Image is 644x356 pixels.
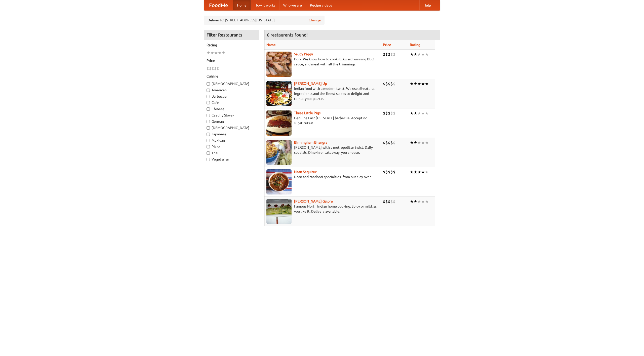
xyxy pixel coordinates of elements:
[266,43,276,47] a: Name
[390,52,393,57] li: $
[385,199,388,204] li: $
[207,43,256,48] h5: Rating
[207,133,210,136] input: Japanese
[385,81,388,87] li: $
[266,140,292,165] img: bhangra.jpg
[421,140,425,145] li: ★
[207,95,210,98] input: Barbecue
[393,199,395,204] li: $
[266,57,379,67] p: Pork. We know how to cook it. Award-winning BBQ sauce, and meat with all the trimmings.
[207,150,256,155] label: Thai
[207,132,256,137] label: Japanese
[207,89,210,92] input: American
[414,199,417,204] li: ★
[266,52,292,77] img: saucy.jpg
[207,145,210,148] input: Pizza
[417,52,421,57] li: ★
[385,169,388,175] li: $
[207,151,210,155] input: Thai
[410,199,414,204] li: ★
[266,81,292,106] img: curryup.jpg
[410,52,414,57] li: ★
[207,119,256,124] label: German
[207,139,210,142] input: Mexican
[383,140,385,145] li: $
[383,169,385,175] li: $
[425,169,429,175] li: ★
[419,0,435,10] a: Help
[266,204,379,214] p: Famous North Indian home cooking. Spicy or mild, as you like it. Delivery available.
[393,52,395,57] li: $
[383,81,385,87] li: $
[388,110,390,116] li: $
[414,52,417,57] li: ★
[207,113,256,118] label: Czech / Slovak
[383,43,391,47] a: Price
[425,199,429,204] li: ★
[294,140,327,144] a: Birmingham Bhangra
[383,110,385,116] li: $
[204,16,325,25] div: Deliver to: [STREET_ADDRESS][US_STATE]
[207,88,256,93] label: American
[390,81,393,87] li: $
[214,50,218,56] li: ★
[207,82,210,86] input: [DEMOGRAPHIC_DATA]
[207,157,256,162] label: Vegetarian
[393,110,395,116] li: $
[214,66,217,71] li: $
[217,66,219,71] li: $
[233,0,251,10] a: Home
[266,115,379,126] p: Genuine East [US_STATE] barbecue. Accept no substitutes!
[207,66,209,71] li: $
[385,52,388,57] li: $
[417,169,421,175] li: ★
[425,110,429,116] li: ★
[207,107,210,111] input: Chinese
[209,66,212,71] li: $
[385,140,388,145] li: $
[207,58,256,63] h5: Price
[425,81,429,87] li: ★
[410,81,414,87] li: ★
[410,169,414,175] li: ★
[417,199,421,204] li: ★
[306,0,336,10] a: Recipe videos
[294,52,313,56] b: Saucy Piggy
[309,18,321,23] a: Change
[390,199,393,204] li: $
[388,169,390,175] li: $
[294,111,320,115] a: Three Little Pigs
[383,52,385,57] li: $
[393,169,395,175] li: $
[294,170,316,174] b: Naan Sequitur
[417,140,421,145] li: ★
[207,50,210,56] li: ★
[279,0,306,10] a: Who we are
[393,81,395,87] li: $
[204,30,259,40] h4: Filter Restaurants
[390,110,393,116] li: $
[207,81,256,86] label: [DEMOGRAPHIC_DATA]
[388,199,390,204] li: $
[222,50,225,56] li: ★
[207,125,256,130] label: [DEMOGRAPHIC_DATA]
[210,50,214,56] li: ★
[414,140,417,145] li: ★
[218,50,222,56] li: ★
[207,126,210,130] input: [DEMOGRAPHIC_DATA]
[294,199,333,203] a: [PERSON_NAME] Galore
[266,169,292,194] img: naansequitur.jpg
[388,140,390,145] li: $
[410,140,414,145] li: ★
[425,52,429,57] li: ★
[410,110,414,116] li: ★
[207,74,256,79] h5: Cuisine
[393,140,395,145] li: $
[251,0,279,10] a: How it works
[421,169,425,175] li: ★
[294,82,327,86] b: [PERSON_NAME] Up
[417,81,421,87] li: ★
